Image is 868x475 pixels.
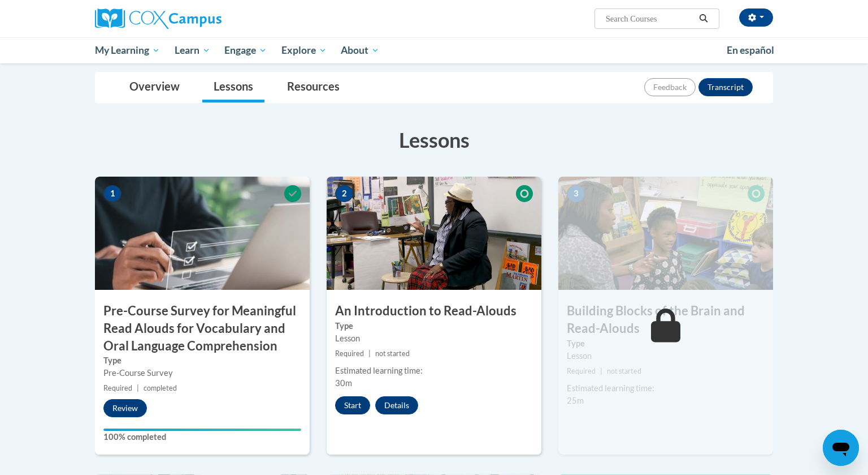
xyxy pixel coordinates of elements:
[281,44,327,57] span: Explore
[78,37,790,63] div: Main menu
[567,185,585,202] span: 3
[375,349,410,358] span: not started
[103,354,301,367] label: Type
[103,185,121,202] span: 1
[335,349,364,358] span: Required
[607,367,641,375] span: not started
[567,350,765,362] div: Lesson
[137,384,139,392] span: |
[335,320,533,332] label: Type
[118,72,191,102] a: Overview
[334,37,387,63] a: About
[335,365,533,377] div: Estimated learning time:
[103,429,301,431] div: Your progress
[558,177,773,290] img: Course Image
[567,367,596,375] span: Required
[95,8,222,29] img: Cox Campus
[605,12,695,25] input: Search Courses
[95,8,310,29] a: Cox Campus
[167,37,218,63] a: Learn
[727,44,774,56] span: En español
[739,8,773,27] button: Account Settings
[224,44,267,57] span: Engage
[567,396,584,405] span: 25m
[567,382,765,395] div: Estimated learning time:
[335,378,352,388] span: 30m
[327,177,541,290] img: Course Image
[217,37,274,63] a: Engage
[567,337,765,350] label: Type
[341,44,379,57] span: About
[335,185,353,202] span: 2
[644,78,696,96] button: Feedback
[144,384,177,392] span: completed
[103,399,147,417] button: Review
[698,78,753,96] button: Transcript
[95,126,773,154] h3: Lessons
[95,44,160,57] span: My Learning
[335,332,533,345] div: Lesson
[202,72,264,102] a: Lessons
[103,431,301,443] label: 100% completed
[719,38,782,62] a: En español
[95,177,310,290] img: Course Image
[695,12,712,25] button: Search
[375,396,418,414] button: Details
[600,367,602,375] span: |
[823,430,859,466] iframe: Button to launch messaging window
[175,44,210,57] span: Learn
[103,384,132,392] span: Required
[335,396,370,414] button: Start
[327,302,541,320] h3: An Introduction to Read-Alouds
[368,349,371,358] span: |
[88,37,167,63] a: My Learning
[274,37,334,63] a: Explore
[103,367,301,379] div: Pre-Course Survey
[558,302,773,337] h3: Building Blocks of the Brain and Read-Alouds
[95,302,310,354] h3: Pre-Course Survey for Meaningful Read Alouds for Vocabulary and Oral Language Comprehension
[276,72,351,102] a: Resources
